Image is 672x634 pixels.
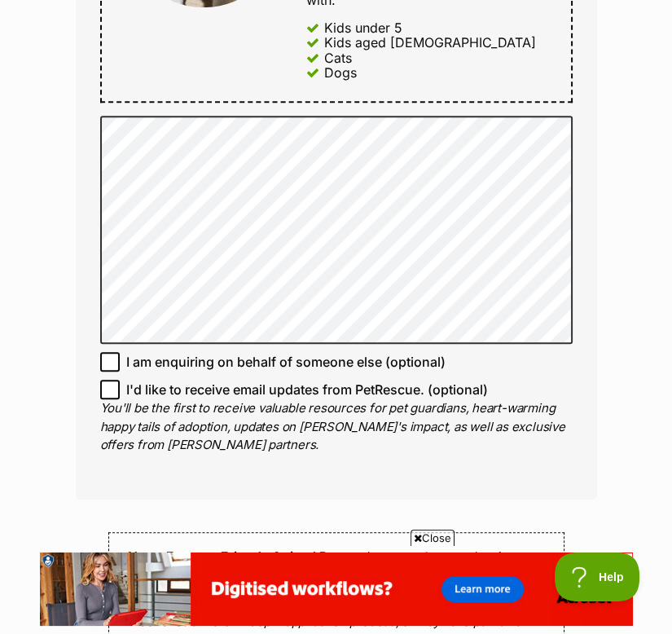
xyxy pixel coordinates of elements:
[230,2,243,15] img: consumer-privacy-logo.png
[100,399,573,455] p: You'll be the first to receive valuable resources for pet guardians, heart-warming happy tails of...
[324,35,536,50] div: Kids aged [DEMOGRAPHIC_DATA]
[126,352,446,372] span: I am enquiring on behalf of someone else (optional)
[555,553,639,601] iframe: Help Scout Beacon - Open
[411,530,455,546] span: Close
[228,2,244,15] a: Privacy Notification
[227,1,243,13] img: iconc.png
[2,2,15,15] img: consumer-privacy-logo.png
[324,20,402,35] div: Kids under 5
[324,65,357,80] div: Dogs
[40,553,633,626] iframe: Advertisement
[324,51,352,65] div: Cats
[126,380,488,399] span: I'd like to receive email updates from PetRescue. (optional)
